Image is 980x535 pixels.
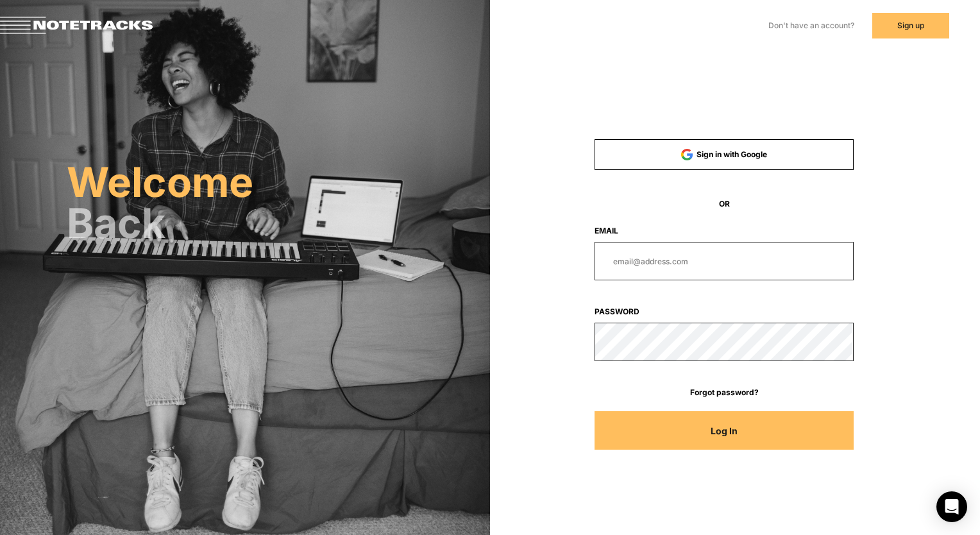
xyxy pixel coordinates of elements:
label: Email [595,225,854,237]
label: Don't have an account? [768,20,854,31]
button: Sign in with Google [595,139,854,170]
a: Forgot password? [595,387,854,398]
button: Log In [595,411,854,450]
span: Sign in with Google [697,149,767,159]
span: OR [595,198,854,210]
h2: Welcome [67,164,490,200]
input: email@address.com [595,242,854,280]
button: Sign up [872,13,949,38]
label: Password [595,306,854,318]
div: Open Intercom Messenger [936,491,967,522]
h2: Back [67,205,490,241]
